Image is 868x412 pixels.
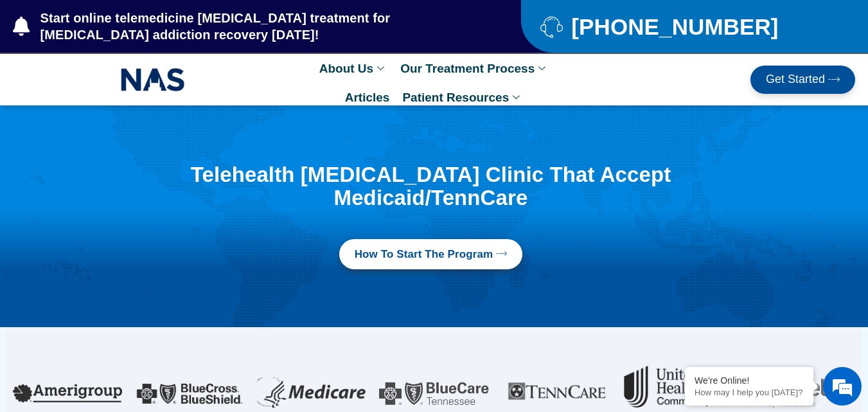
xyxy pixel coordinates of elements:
[121,65,185,94] img: NAS_email_signature-removebg-preview.png
[13,384,122,402] img: online-suboxone-doctors-that-accepts-amerigroup
[568,19,778,35] span: [PHONE_NUMBER]
[257,377,366,409] img: online-suboxone-doctors-that-accepts-medicare
[355,247,493,262] span: How to Start the program
[127,163,736,210] h1: Telehealth [MEDICAL_DATA] Clinic That Accept Medicaid/TennCare
[379,382,488,405] img: online-suboxone-doctors-that-accepts-bluecare
[750,66,855,94] a: Get Started
[394,54,555,83] a: Our Treatment Process
[13,10,470,43] a: Start online telemedicine [MEDICAL_DATA] treatment for [MEDICAL_DATA] addiction recovery [DATE]!
[695,375,804,386] div: We're Online!
[766,73,825,86] span: Get Started
[624,366,733,407] img: UHC Logo
[37,10,470,43] span: Start online telemedicine [MEDICAL_DATA] treatment for [MEDICAL_DATA] addiction recovery [DATE]!
[540,15,836,38] a: [PHONE_NUMBER]
[695,388,804,397] p: How may I help you today?
[339,239,523,270] a: How to Start the program
[339,83,396,112] a: Articles
[396,83,529,112] a: Patient Resources
[135,379,244,408] img: online-suboxone-doctors-that-accepts-bluecross-blueshield
[313,54,394,83] a: About Us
